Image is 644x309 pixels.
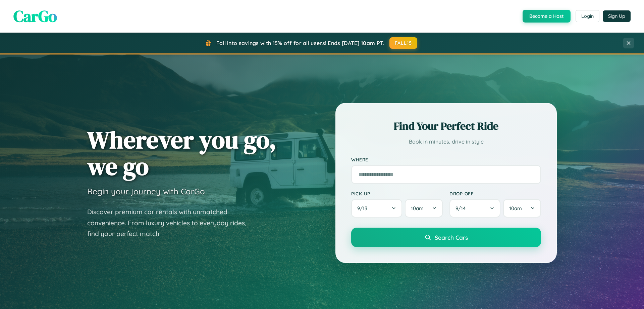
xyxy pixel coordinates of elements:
[435,234,468,241] span: Search Cars
[351,119,541,133] h2: Find Your Perfect Ride
[351,228,541,247] button: Search Cars
[389,37,418,49] button: FALL15
[351,137,541,147] p: Book in minutes, drive in style
[357,205,371,211] span: 9 / 13
[455,205,469,211] span: 9 / 14
[449,191,541,196] label: Drop-off
[576,10,599,22] button: Login
[351,191,443,196] label: Pick-up
[351,157,541,162] label: Where
[351,199,402,218] button: 9/13
[216,40,384,46] span: Fall into savings with 15% off for all users! Ends [DATE] 10am PT.
[87,186,205,196] h3: Begin your journey with CarGo
[87,126,276,180] h1: Wherever you go, we go
[509,205,522,211] span: 10am
[411,205,424,211] span: 10am
[503,199,541,218] button: 10am
[523,10,571,23] button: Become a Host
[405,199,443,218] button: 10am
[449,199,500,218] button: 9/14
[603,10,631,22] button: Sign Up
[13,5,57,27] span: CarGo
[87,206,255,239] p: Discover premium car rentals with unmatched convenience. From luxury vehicles to everyday rides, ...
